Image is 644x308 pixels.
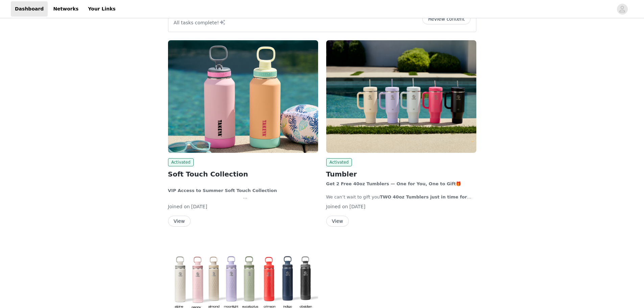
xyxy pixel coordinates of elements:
a: Your Links [84,1,120,17]
h2: Soft Touch Collection [168,169,318,179]
span: Joined on [168,204,190,209]
strong: TWO [380,194,391,199]
strong: VIP Access to Summer Soft Touch Collection [168,188,277,193]
strong: Get 2 Free 40oz Tumblers — One for You, One to Gift [326,181,456,186]
button: View [326,216,349,227]
a: Networks [49,1,82,17]
button: Review content [422,14,470,24]
a: View [326,219,349,224]
span: Activated [168,158,194,166]
span: [DATE] [191,204,207,209]
button: View [168,216,191,227]
a: View [168,219,191,224]
strong: 40oz Tumblers just in time for summer to celebrate [326,194,472,206]
div: avatar [619,4,625,15]
img: Takeya [168,40,318,153]
span: Activated [326,158,352,166]
span: Joined on [326,204,348,209]
p: All tasks complete! [174,18,226,26]
span: [DATE] [350,204,365,209]
a: Dashboard [11,1,48,17]
span: 🎁 [456,181,461,186]
h2: Tumbler [326,169,476,179]
p: We can’t wait to gift you our summer promo running on our site. Yes, you get TWO tumblers — one t... [326,194,476,200]
img: Takeya [326,40,476,153]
